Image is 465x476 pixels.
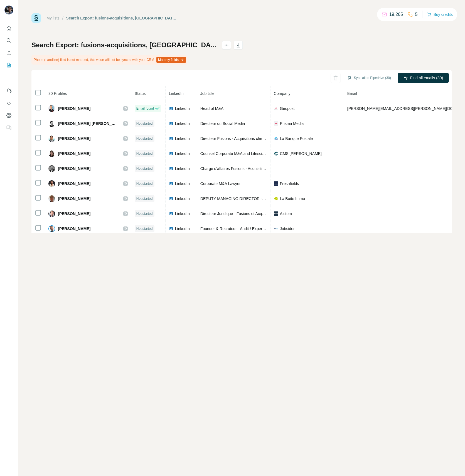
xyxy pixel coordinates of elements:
[169,151,173,156] img: LinkedIn logo
[200,181,241,186] span: Corporate M&A Lawyer
[280,226,295,231] span: Jobsider
[200,196,320,201] span: DEPUTY MANAGING DIRECTOR - Strategy, Finance, HR, Tax, M&A
[48,105,55,112] img: Avatar
[200,106,223,111] span: Head of M&A
[58,166,90,171] span: [PERSON_NAME]
[200,91,214,96] span: Job title
[4,48,13,58] button: Enrich CSV
[46,16,60,20] a: My lists
[4,6,13,14] img: Avatar
[169,196,173,201] img: LinkedIn logo
[200,211,276,216] span: Directeur Juridique - Fusions et Acquisitions
[200,121,245,126] span: Directeur du Social Media
[58,121,118,126] span: [PERSON_NAME] [PERSON_NAME]
[48,135,55,142] img: Avatar
[48,150,55,157] img: Avatar
[280,181,299,186] span: Freshfields
[48,165,55,172] img: Avatar
[4,60,13,70] button: My lists
[280,136,313,141] span: La Banque Postale
[48,180,55,187] img: Avatar
[4,86,13,96] button: Use Surfe on LinkedIn
[136,121,153,126] span: Not started
[136,226,153,231] span: Not started
[175,151,190,156] span: LinkedIn
[280,106,295,111] span: Geopost
[175,196,190,201] span: LinkedIn
[169,226,173,231] img: LinkedIn logo
[31,41,217,50] h1: Search Export: fusions-acquisitions, [GEOGRAPHIC_DATA], [GEOGRAPHIC_DATA] - [DATE] 07:55
[175,211,190,216] span: LinkedIn
[274,121,278,126] img: company-logo
[136,106,154,111] span: Email found
[274,196,278,201] img: company-logo
[175,136,190,141] span: LinkedIn
[48,195,55,202] img: Avatar
[274,226,278,231] img: company-logo
[4,36,13,46] button: Search
[410,75,443,81] span: Find all emails (30)
[274,136,278,141] img: company-logo
[4,98,13,108] button: Use Surfe API
[62,15,63,21] li: /
[398,73,449,83] button: Find all emails (30)
[280,196,305,201] span: La Boite Immo
[136,181,153,186] span: Not started
[274,151,278,156] img: company-logo
[175,106,190,111] span: LinkedIn
[280,151,322,156] span: CMS [PERSON_NAME]
[175,121,190,126] span: LinkedIn
[58,211,90,216] span: [PERSON_NAME]
[58,196,90,201] span: [PERSON_NAME]
[48,225,55,232] img: Avatar
[427,11,453,18] button: Buy credits
[274,106,278,111] img: company-logo
[66,15,177,21] div: Search Export: fusions-acquisitions, [GEOGRAPHIC_DATA], [GEOGRAPHIC_DATA] - [DATE] 07:55
[175,166,190,171] span: LinkedIn
[169,106,173,111] img: LinkedIn logo
[169,91,184,96] span: LinkedIn
[48,210,55,217] img: Avatar
[169,181,173,186] img: LinkedIn logo
[169,166,173,171] img: LinkedIn logo
[280,211,292,216] span: Alstom
[4,123,13,133] button: Feedback
[58,181,90,186] span: [PERSON_NAME]
[58,136,90,141] span: [PERSON_NAME]
[136,211,153,216] span: Not started
[175,181,190,186] span: LinkedIn
[136,136,153,141] span: Not started
[156,57,186,63] button: Map my fields
[274,91,291,96] span: Company
[4,110,13,120] button: Dashboard
[31,13,41,23] img: Surfe Logo
[280,121,304,126] span: Prisma Media
[274,211,278,216] img: company-logo
[200,166,269,171] span: Chargé d'affaires Fusions - Acquisitions
[389,11,403,18] p: 19,265
[48,91,67,96] span: 30 Profiles
[200,226,431,231] span: Founder & Recruteur - Audit / Expertise Comptable, Fusions-Acquisitions ➡️ [PERSON_NAME][EMAIL_AD...
[169,136,173,141] img: LinkedIn logo
[274,181,278,186] img: company-logo
[415,11,418,18] p: 5
[136,151,153,156] span: Not started
[58,226,90,231] span: [PERSON_NAME]
[347,91,357,96] span: Email
[343,74,395,82] button: Sync all to Pipedrive (30)
[58,151,90,156] span: [PERSON_NAME]
[48,120,55,127] img: Avatar
[31,55,187,65] div: Phone (Landline) field is not mapped, this value will not be synced with your CRM
[4,23,13,33] button: Quick start
[58,106,90,111] span: [PERSON_NAME]
[135,91,146,96] span: Status
[175,226,190,231] span: LinkedIn
[169,211,173,216] img: LinkedIn logo
[136,196,153,201] span: Not started
[200,151,272,156] span: Counsel Corporate M&A and Lifesciences
[136,166,153,171] span: Not started
[222,41,231,50] button: actions
[200,136,298,141] span: Directeur Fusions - Acquisitions chez La Banque Postale
[169,121,173,126] img: LinkedIn logo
